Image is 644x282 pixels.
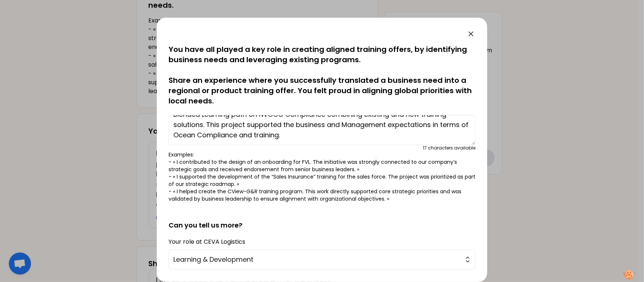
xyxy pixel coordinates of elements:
div: 17 characters available [423,145,475,151]
p: You have all played a key role in creating aligned training offers, by identifying business needs... [169,44,475,106]
span: Learning & Development [173,254,460,265]
label: Your role at CEVA Logistics [169,237,245,246]
textarea: I participate in the revamp of the FMC eLearning. This project led to the creation of a Blended L... [169,115,475,145]
button: Learning & Development [169,250,475,269]
h2: Can you tell us more? [169,208,475,230]
p: Examples: - « I contributed to the design of an onboarding for FVL. The initiative was strongly c... [169,151,475,202]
